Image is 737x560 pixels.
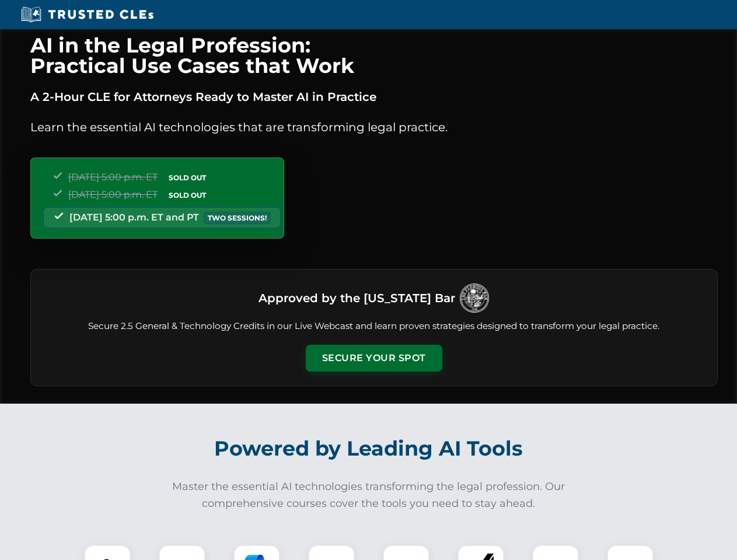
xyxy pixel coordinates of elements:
button: Secure Your Spot [306,345,442,372]
p: A 2-Hour CLE for Attorneys Ready to Master AI in Practice [30,87,718,106]
p: Secure 2.5 General & Technology Credits in our Live Webcast and learn proven strategies designed ... [45,320,703,333]
img: Trusted CLEs [18,6,157,23]
p: Learn the essential AI technologies that are transforming legal practice. [30,118,718,136]
span: SOLD OUT [165,171,210,184]
span: SOLD OUT [165,189,210,201]
span: [DATE] 5:00 p.m. ET [68,171,158,183]
img: Logo [460,283,489,313]
h1: AI in the Legal Profession: Practical Use Cases that Work [30,35,718,76]
p: Master the essential AI technologies transforming the legal profession. Our comprehensive courses... [165,478,573,512]
h3: Approved by the [US_STATE] Bar [259,288,455,309]
h2: Powered by Leading AI Tools [46,428,692,469]
span: [DATE] 5:00 p.m. ET [68,189,158,200]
